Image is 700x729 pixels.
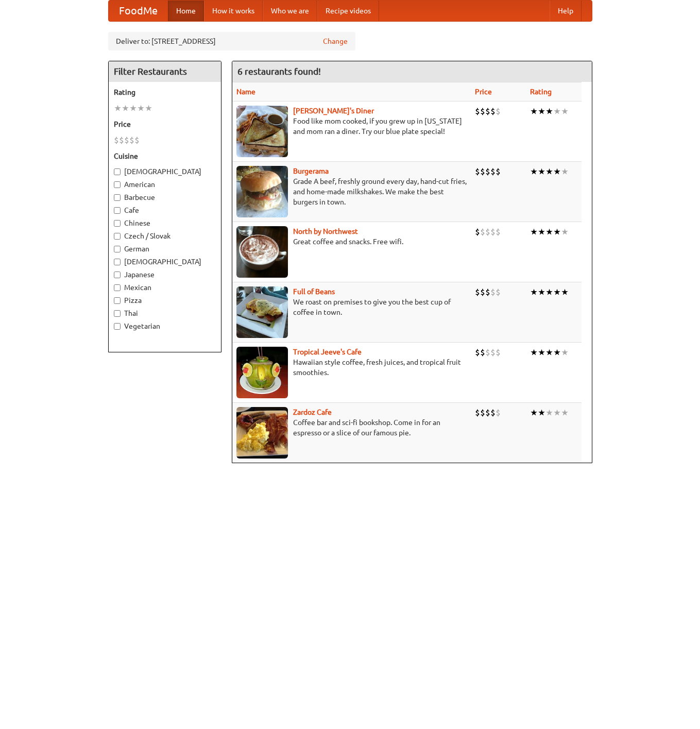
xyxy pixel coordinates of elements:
[538,226,545,238] li: ★
[545,106,553,117] li: ★
[114,244,216,254] label: German
[134,134,140,146] li: $
[480,226,485,238] li: $
[490,106,496,117] li: $
[538,166,545,177] li: ★
[553,286,561,298] li: ★
[530,407,538,418] li: ★
[490,226,496,238] li: $
[236,286,288,338] img: beans.jpg
[237,66,321,76] ng-pluralize: 6 restaurants found!
[538,347,545,358] li: ★
[561,347,569,358] li: ★
[114,259,121,265] input: [DEMOGRAPHIC_DATA]
[490,407,496,418] li: $
[530,347,538,358] li: ★
[496,347,501,358] li: $
[114,295,216,306] label: Pizza
[485,226,490,238] li: $
[475,88,492,96] a: Price
[475,347,480,358] li: $
[553,106,561,117] li: ★
[114,323,121,330] input: Vegetarian
[553,347,561,358] li: ★
[236,226,288,278] img: north.jpg
[114,321,216,331] label: Vegetarian
[236,166,288,217] img: burgerama.jpg
[114,282,216,293] label: Mexican
[490,166,496,177] li: $
[236,347,288,398] img: jeeves.jpg
[561,226,569,238] li: ★
[496,286,501,298] li: $
[538,407,545,418] li: ★
[485,166,490,177] li: $
[480,407,485,418] li: $
[496,226,501,238] li: $
[550,1,582,21] a: Help
[124,134,129,146] li: $
[236,88,255,96] a: Name
[475,226,480,238] li: $
[293,287,335,296] a: Full of Beans
[530,166,538,177] li: ★
[137,103,145,114] li: ★
[293,107,374,115] a: [PERSON_NAME]'s Diner
[119,134,124,146] li: $
[545,347,553,358] li: ★
[114,194,121,201] input: Barbecue
[236,407,288,459] img: zardoz.jpg
[114,151,216,161] h5: Cuisine
[475,106,480,117] li: $
[204,1,263,21] a: How it works
[475,407,480,418] li: $
[545,286,553,298] li: ★
[485,407,490,418] li: $
[114,181,121,188] input: American
[293,227,358,235] a: North by Northwest
[114,166,216,177] label: [DEMOGRAPHIC_DATA]
[323,36,348,46] a: Change
[490,347,496,358] li: $
[480,106,485,117] li: $
[114,233,121,240] input: Czech / Slovak
[530,106,538,117] li: ★
[129,134,134,146] li: $
[553,166,561,177] li: ★
[145,103,152,114] li: ★
[293,167,329,175] a: Burgerama
[530,226,538,238] li: ★
[109,61,221,82] h4: Filter Restaurants
[114,218,216,228] label: Chinese
[485,106,490,117] li: $
[553,407,561,418] li: ★
[490,286,496,298] li: $
[553,226,561,238] li: ★
[114,119,216,129] h5: Price
[480,286,485,298] li: $
[236,297,467,317] p: We roast on premises to give you the best cup of coffee in town.
[545,407,553,418] li: ★
[475,286,480,298] li: $
[114,284,121,291] input: Mexican
[236,176,467,207] p: Grade A beef, freshly ground every day, hand-cut fries, and home-made milkshakes. We make the bes...
[114,246,121,252] input: German
[485,286,490,298] li: $
[561,106,569,117] li: ★
[114,87,216,97] h5: Rating
[114,134,119,146] li: $
[114,231,216,241] label: Czech / Slovak
[114,205,216,215] label: Cafe
[114,103,122,114] li: ★
[293,408,332,416] a: Zardoz Cafe
[530,286,538,298] li: ★
[108,32,355,50] div: Deliver to: [STREET_ADDRESS]
[236,106,288,157] img: sallys.jpg
[545,166,553,177] li: ★
[122,103,129,114] li: ★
